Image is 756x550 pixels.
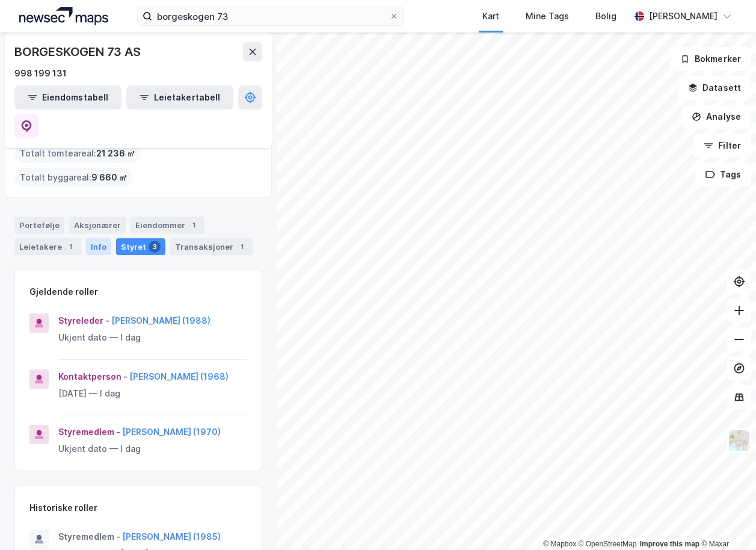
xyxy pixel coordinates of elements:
div: 1 [188,219,200,231]
div: Leietakere [14,238,81,255]
iframe: Chat Widget [696,492,756,550]
img: logo.a4113a55bc3d86da70a041830d287a7e.svg [19,7,108,25]
div: Aksjonærer [69,217,126,233]
div: Info [86,238,111,255]
div: Ukjent dato — I dag [58,330,247,345]
div: [PERSON_NAME] [649,9,718,23]
button: Datasett [678,76,751,100]
div: Styret [116,238,165,255]
a: Mapbox [543,540,576,548]
a: Improve this map [640,540,699,548]
button: Bokmerker [670,47,751,71]
div: Portefølje [14,217,64,233]
div: BORGESKOGEN 73 AS [14,42,143,61]
div: 3 [149,241,161,253]
button: Filter [693,134,751,158]
div: 998 199 131 [14,66,67,81]
div: 1 [64,241,76,253]
button: Eiendomstabell [14,85,121,110]
a: OpenStreetMap [579,540,637,548]
div: 1 [236,241,248,253]
button: Leietakertabell [126,85,233,110]
div: Eiendommer [131,217,204,233]
div: Mine Tags [526,9,569,23]
img: Z [728,429,751,452]
div: Historiske roller [29,501,97,515]
div: Bolig [595,9,616,23]
span: 21 236 ㎡ [96,146,135,161]
div: Totalt tomteareal : [15,144,140,163]
input: Søk på adresse, matrikkel, gårdeiere, leietakere eller personer [152,7,389,25]
button: Tags [695,162,751,187]
div: Gjeldende roller [29,285,98,299]
div: Transaksjoner [170,238,253,255]
div: Totalt byggareal : [15,168,132,187]
span: 9 660 ㎡ [91,170,128,185]
div: Ukjent dato — I dag [58,442,247,456]
div: [DATE] — I dag [58,386,247,401]
div: Kontrollprogram for chat [696,492,756,550]
button: Analyse [681,105,751,129]
div: Kart [482,9,499,23]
